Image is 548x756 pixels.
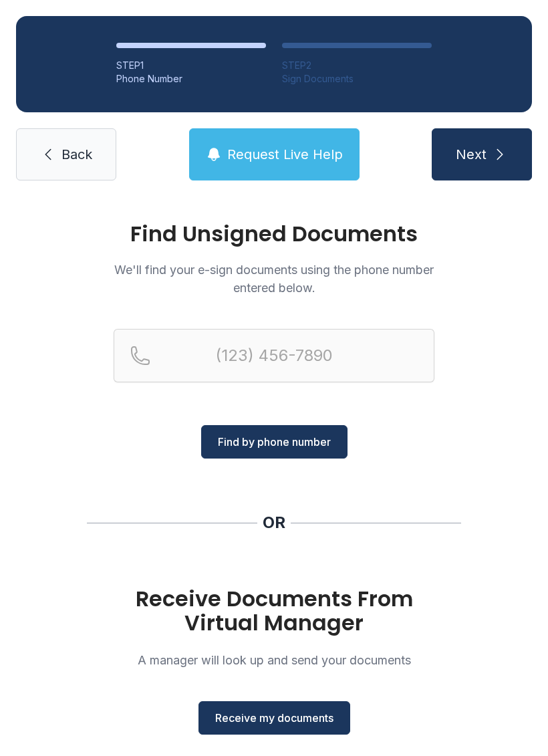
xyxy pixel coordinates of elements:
[114,329,434,382] input: Reservation phone number
[114,587,434,635] h1: Receive Documents From Virtual Manager
[215,710,333,726] span: Receive my documents
[114,223,434,245] h1: Find Unsigned Documents
[114,261,434,297] p: We'll find your e-sign documents using the phone number entered below.
[263,512,285,533] div: OR
[282,72,432,86] div: Sign Documents
[116,72,266,86] div: Phone Number
[61,145,92,164] span: Back
[218,434,331,450] span: Find by phone number
[282,59,432,72] div: STEP 2
[456,145,487,164] span: Next
[227,145,343,164] span: Request Live Help
[116,59,266,72] div: STEP 1
[114,651,434,669] p: A manager will look up and send your documents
